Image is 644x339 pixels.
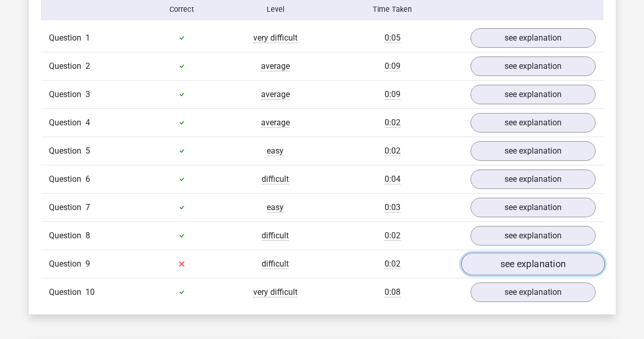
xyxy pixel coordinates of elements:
[49,117,85,129] span: Question
[85,287,95,297] span: 10
[385,202,401,213] span: 0:03
[85,231,90,240] span: 8
[262,174,289,184] span: difficult
[49,60,85,72] span: Question
[322,4,462,15] div: Time Taken
[85,61,90,71] span: 2
[267,202,284,213] span: easy
[49,201,85,214] span: Question
[85,259,90,269] span: 9
[85,202,90,212] span: 7
[471,141,596,161] a: see explanation
[385,89,401,100] span: 0:09
[85,89,90,99] span: 3
[471,282,596,302] a: see explanation
[461,253,604,275] a: see explanation
[85,146,90,156] span: 5
[262,259,289,269] span: difficult
[253,287,298,297] span: very difficult
[385,174,401,184] span: 0:04
[267,146,284,156] span: easy
[385,259,401,269] span: 0:02
[262,231,289,241] span: difficult
[471,169,596,189] a: see explanation
[85,174,90,184] span: 6
[385,287,401,297] span: 0:08
[85,118,90,127] span: 4
[385,118,401,128] span: 0:02
[49,173,85,185] span: Question
[261,118,290,128] span: average
[49,286,85,298] span: Question
[471,113,596,133] a: see explanation
[385,146,401,156] span: 0:02
[471,56,596,76] a: see explanation
[253,33,298,43] span: very difficult
[49,145,85,157] span: Question
[471,226,596,246] a: see explanation
[49,32,85,44] span: Question
[385,33,401,43] span: 0:05
[49,230,85,242] span: Question
[261,61,290,71] span: average
[261,89,290,100] span: average
[49,88,85,101] span: Question
[471,28,596,48] a: see explanation
[49,258,85,270] span: Question
[229,4,322,15] div: Level
[471,85,596,104] a: see explanation
[135,4,229,15] div: Correct
[385,231,401,241] span: 0:02
[385,61,401,71] span: 0:09
[471,198,596,217] a: see explanation
[85,33,90,43] span: 1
